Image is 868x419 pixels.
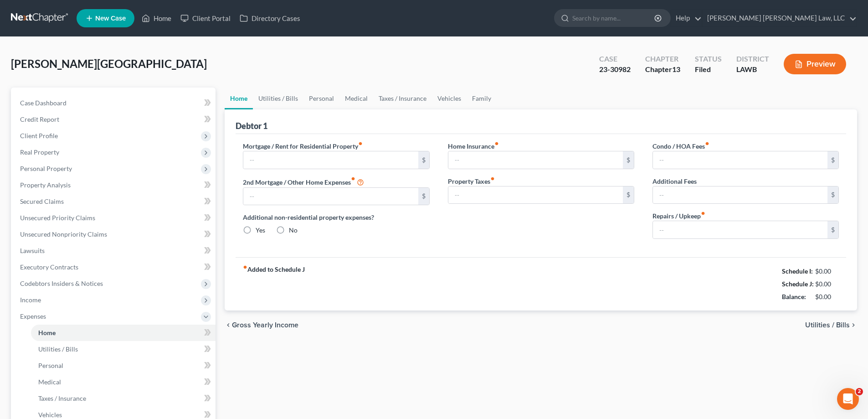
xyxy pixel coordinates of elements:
[20,296,41,304] span: Income
[289,226,298,235] label: No
[827,221,838,238] div: $
[13,111,216,128] a: Credit Report
[782,267,813,275] strong: Schedule I:
[20,247,45,254] span: Lawsuits
[815,279,839,289] div: $0.00
[13,243,216,259] a: Lawsuits
[31,374,216,390] a: Medical
[38,345,78,353] span: Utilities / Bills
[373,88,432,109] a: Taxes / Insurance
[243,151,418,169] input: --
[253,88,303,109] a: Utilities / Bills
[432,88,467,109] a: Vehicles
[243,188,418,205] input: --
[20,312,46,320] span: Expenses
[20,132,58,140] span: Client Profile
[232,321,298,329] span: Gross Yearly Income
[805,321,850,329] span: Utilities / Bills
[137,10,176,26] a: Home
[31,357,216,374] a: Personal
[652,141,709,151] label: Condo / HOA Fees
[351,176,355,181] i: fiber_manual_record
[176,10,235,26] a: Client Portal
[805,321,857,329] button: Utilities / Bills chevron_right
[31,325,216,341] a: Home
[38,329,56,336] span: Home
[448,141,499,151] label: Home Insurance
[20,181,71,189] span: Property Analysis
[13,193,216,210] a: Secured Claims
[20,279,103,287] span: Codebtors Insiders & Notices
[38,378,61,386] span: Medical
[243,265,305,303] strong: Added to Schedule J
[490,176,495,181] i: fiber_manual_record
[815,267,839,276] div: $0.00
[225,321,232,329] i: chevron_left
[243,176,364,187] label: 2nd Mortgage / Other Home Expenses
[358,141,363,146] i: fiber_manual_record
[20,165,72,172] span: Personal Property
[339,88,373,109] a: Medical
[652,176,697,186] label: Additional Fees
[20,99,67,107] span: Case Dashboard
[494,141,499,146] i: fiber_manual_record
[13,177,216,193] a: Property Analysis
[695,64,722,75] div: Filed
[20,230,107,238] span: Unsecured Nonpriority Claims
[623,186,634,204] div: $
[705,141,709,146] i: fiber_manual_record
[784,54,846,74] button: Preview
[243,141,363,151] label: Mortgage / Rent for Residential Property
[448,186,623,204] input: --
[815,292,839,301] div: $0.00
[38,362,63,369] span: Personal
[856,388,863,395] span: 2
[31,341,216,357] a: Utilities / Bills
[599,64,631,75] div: 23-30982
[599,54,631,64] div: Case
[38,411,62,419] span: Vehicles
[20,197,64,205] span: Secured Claims
[653,186,827,204] input: --
[236,120,267,131] div: Debtor 1
[303,88,339,109] a: Personal
[13,95,216,111] a: Case Dashboard
[243,265,247,269] i: fiber_manual_record
[448,151,623,169] input: --
[418,151,429,169] div: $
[736,54,769,64] div: District
[20,115,59,123] span: Credit Report
[31,390,216,407] a: Taxes / Insurance
[850,321,857,329] i: chevron_right
[701,211,705,216] i: fiber_manual_record
[572,10,656,26] input: Search by name...
[782,293,806,300] strong: Balance:
[13,226,216,243] a: Unsecured Nonpriority Claims
[782,280,814,288] strong: Schedule J:
[38,394,86,402] span: Taxes / Insurance
[645,64,680,75] div: Chapter
[20,214,95,222] span: Unsecured Priority Claims
[827,186,838,204] div: $
[703,10,857,26] a: [PERSON_NAME] [PERSON_NAME] Law, LLC
[653,151,827,169] input: --
[695,54,722,64] div: Status
[13,210,216,226] a: Unsecured Priority Claims
[225,88,253,109] a: Home
[418,188,429,205] div: $
[652,211,705,221] label: Repairs / Upkeep
[653,221,827,238] input: --
[13,259,216,275] a: Executory Contracts
[736,64,769,75] div: LAWB
[11,57,207,70] span: [PERSON_NAME][GEOGRAPHIC_DATA]
[235,10,305,26] a: Directory Cases
[623,151,634,169] div: $
[243,212,429,222] label: Additional non-residential property expenses?
[645,54,680,64] div: Chapter
[448,176,495,186] label: Property Taxes
[225,321,298,329] button: chevron_left Gross Yearly Income
[20,263,78,271] span: Executory Contracts
[467,88,497,109] a: Family
[671,10,702,26] a: Help
[837,388,859,410] iframe: Intercom live chat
